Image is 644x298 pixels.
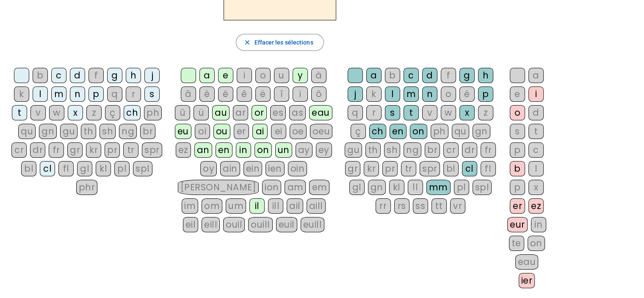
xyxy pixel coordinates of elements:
[528,161,544,176] div: l
[528,68,544,83] div: a
[431,198,447,214] div: tt
[255,68,271,83] div: o
[366,105,381,120] div: r
[86,142,101,158] div: kr
[441,105,456,120] div: w
[195,124,210,139] div: oi
[270,105,286,120] div: es
[175,105,190,120] div: û
[218,68,233,83] div: e
[175,124,191,139] div: eu
[86,105,102,120] div: z
[385,105,400,120] div: s
[473,124,490,139] div: gn
[289,105,306,120] div: as
[88,68,104,83] div: f
[33,86,48,102] div: l
[58,161,74,176] div: fl
[199,68,215,83] div: a
[119,124,137,139] div: ng
[345,161,360,176] div: gr
[528,105,544,120] div: d
[365,142,381,158] div: th
[510,198,525,214] div: er
[236,142,251,158] div: in
[345,142,362,158] div: gu
[528,180,544,195] div: x
[70,86,85,102] div: n
[126,68,141,83] div: h
[212,105,229,120] div: au
[431,124,448,139] div: ph
[389,180,404,195] div: kl
[81,124,96,139] div: th
[39,124,57,139] div: gn
[293,86,308,102] div: ï
[349,180,365,195] div: gl
[404,105,419,120] div: t
[366,68,381,83] div: a
[193,105,209,120] div: ü
[394,198,409,214] div: rs
[364,161,379,176] div: kr
[404,68,419,83] div: c
[310,124,333,139] div: oeu
[311,86,326,102] div: ô
[443,142,459,158] div: cr
[275,142,292,158] div: un
[30,105,46,120] div: v
[301,217,324,232] div: euill
[507,217,528,232] div: eur
[528,124,544,139] div: t
[262,180,282,195] div: ion
[142,142,162,158] div: spr
[124,105,141,120] div: ch
[510,180,525,195] div: p
[369,124,386,139] div: ch
[478,86,493,102] div: p
[509,236,524,251] div: te
[181,86,196,102] div: â
[404,142,421,158] div: ng
[510,161,525,176] div: b
[288,161,307,176] div: oin
[237,68,252,83] div: i
[11,142,27,158] div: cr
[274,68,289,83] div: u
[290,124,307,139] div: oe
[140,124,155,139] div: br
[481,161,496,176] div: fl
[382,161,398,176] div: pr
[178,180,259,195] div: [PERSON_NAME]
[450,198,465,214] div: vr
[422,86,437,102] div: n
[213,124,230,139] div: ou
[309,105,332,120] div: eau
[76,180,98,195] div: phr
[96,161,111,176] div: kl
[220,161,240,176] div: ain
[515,254,539,270] div: eau
[255,86,271,102] div: ë
[123,142,138,158] div: tr
[107,86,122,102] div: q
[226,198,246,214] div: um
[200,161,217,176] div: oy
[60,124,77,139] div: gu
[252,105,267,120] div: or
[202,198,222,214] div: om
[249,198,265,214] div: il
[452,124,469,139] div: qu
[248,217,272,232] div: ouill
[51,68,66,83] div: c
[384,142,400,158] div: sh
[528,86,544,102] div: i
[33,68,48,83] div: b
[454,180,469,195] div: pl
[510,105,525,120] div: o
[459,105,475,120] div: x
[519,273,535,288] div: ier
[105,142,120,158] div: pr
[18,124,36,139] div: qu
[274,86,289,102] div: î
